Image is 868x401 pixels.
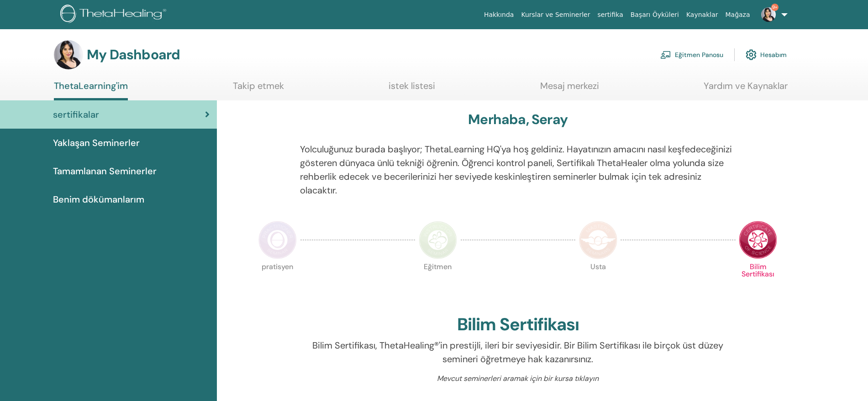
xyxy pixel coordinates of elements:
span: Tamamlanan Seminerler [53,164,157,178]
a: ThetaLearning'im [54,80,128,100]
a: Hakkında [480,6,518,23]
img: logo.png [60,5,169,25]
a: Hesabım [746,45,787,65]
p: Yolculuğunuz burada başlıyor; ThetaLearning HQ'ya hoş geldiniz. Hayatınızın amacını nasıl keşfede... [300,142,736,197]
img: Certificate of Science [739,221,777,259]
img: Practitioner [258,221,297,259]
img: chalkboard-teacher.svg [660,51,671,59]
p: Bilim Sertifikası [739,263,777,302]
h2: Bilim Sertifikası [457,314,579,335]
a: istek listesi [389,80,435,98]
a: Takip etmek [233,80,284,98]
span: Benim dökümanlarım [53,193,144,206]
img: Instructor [419,221,457,259]
span: Yaklaşan Seminerler [53,136,140,150]
h3: My Dashboard [87,47,180,63]
h3: Merhaba, Seray [468,111,568,128]
a: Eğitmen Panosu [660,45,723,65]
a: Mesaj merkezi [540,80,599,98]
p: Usta [579,263,617,302]
img: Master [579,221,617,259]
a: Kurslar ve Seminerler [517,6,594,23]
a: Mağaza [721,6,753,23]
p: Mevcut seminerleri aramak için bir kursa tıklayın [300,373,736,384]
p: Eğitmen [419,263,457,302]
a: Başarı Öyküleri [627,6,683,23]
span: sertifikalar [53,108,99,121]
img: default.jpg [761,7,776,22]
span: 9+ [771,4,779,11]
p: Bilim Sertifikası, ThetaHealing®'in prestijli, ileri bir seviyesidir. Bir Bilim Sertifikası ile b... [300,339,736,366]
img: cog.svg [746,47,757,62]
a: sertifika [594,6,626,23]
img: default.jpg [54,40,83,69]
a: Kaynaklar [683,6,722,23]
a: Yardım ve Kaynaklar [704,80,788,98]
p: pratisyen [258,263,297,302]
